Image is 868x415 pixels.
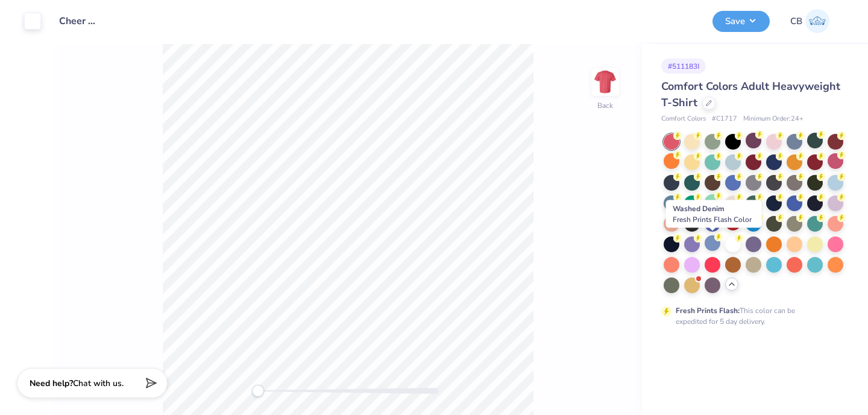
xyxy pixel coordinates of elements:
[676,306,740,315] strong: Fresh Prints Flash:
[661,59,706,74] div: # 511183I
[50,9,109,33] input: Untitled Design
[666,200,762,228] div: Washed Denim
[785,9,835,33] a: CB
[712,114,737,124] span: # C1717
[597,100,613,111] div: Back
[676,305,824,327] div: This color can be expedited for 5 day delivery.
[73,378,124,389] span: Chat with us.
[661,79,840,110] span: Comfort Colors Adult Heavyweight T-Shirt
[712,11,770,32] button: Save
[661,114,706,124] span: Comfort Colors
[593,70,617,94] img: Back
[743,114,804,124] span: Minimum Order: 24 +
[30,378,73,389] strong: Need help?
[790,14,802,28] span: CB
[805,9,829,33] img: Caroline Beach
[252,385,264,397] div: Accessibility label
[673,215,752,224] span: Fresh Prints Flash Color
